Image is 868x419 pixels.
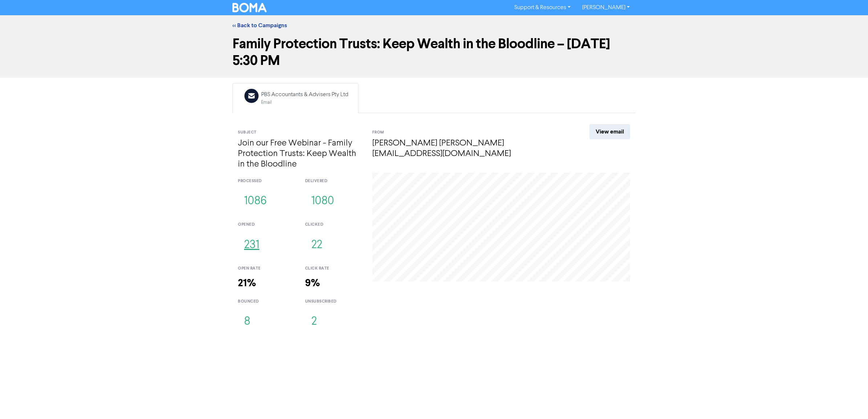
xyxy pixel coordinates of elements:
div: open rate [238,266,294,272]
div: clicked [305,222,361,228]
div: Subject [238,130,361,136]
h4: Join our Free Webinar - Family Protection Trusts: Keep Wealth in the Bloodline [238,138,361,169]
button: 1086 [238,189,273,213]
div: Email [261,99,348,106]
h1: Family Protection Trusts: Keep Wealth in the Bloodline – [DATE] 5:30 PM [232,36,636,69]
div: delivered [305,178,361,184]
div: From [372,130,563,136]
div: bounced [238,299,294,305]
strong: 21% [238,277,256,289]
button: 2 [305,310,323,334]
a: [PERSON_NAME] [576,2,636,13]
div: opened [238,222,294,228]
div: click rate [305,266,361,272]
h4: [PERSON_NAME] [PERSON_NAME][EMAIL_ADDRESS][DOMAIN_NAME] [372,138,563,159]
div: processed [238,178,294,184]
strong: 9% [305,277,320,289]
button: 8 [238,310,256,334]
a: View email [589,124,630,139]
div: PBS Accountants & Advisers Pty Ltd [261,90,348,99]
button: 1080 [305,189,340,213]
button: 231 [238,233,265,257]
a: << Back to Campaigns [232,22,287,29]
button: 22 [305,233,328,257]
iframe: Chat Widget [832,384,868,419]
img: BOMA Logo [232,3,267,12]
div: unsubscribed [305,299,361,305]
a: Support & Resources [508,2,576,13]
